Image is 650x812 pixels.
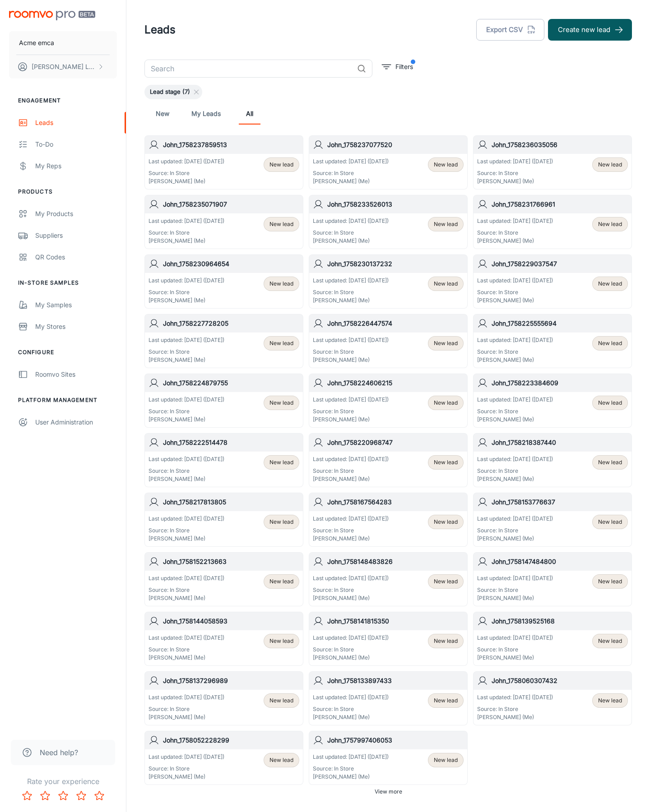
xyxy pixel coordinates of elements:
h6: John_1758144058593 [163,616,299,626]
span: New lead [269,339,293,347]
p: [PERSON_NAME] (Me) [149,594,224,602]
p: Source: In Store [477,407,553,415]
span: New lead [434,280,458,288]
h6: John_1758139525168 [492,616,628,626]
a: John_1758224879755Last updated: [DATE] ([DATE])Source: In Store[PERSON_NAME] (Me)New lead [144,374,303,428]
h6: John_1758231766961 [492,199,628,209]
p: Source: In Store [313,586,389,594]
h6: John_1758220968747 [327,438,464,448]
p: Source: In Store [477,467,553,475]
p: Source: In Store [313,288,389,296]
div: Suppliers [35,231,117,240]
a: John_1758227728205Last updated: [DATE] ([DATE])Source: In Store[PERSON_NAME] (Me)New lead [144,314,303,368]
h6: John_1758237859513 [163,140,299,150]
p: Last updated: [DATE] ([DATE]) [313,217,389,225]
p: Last updated: [DATE] ([DATE]) [313,634,389,642]
p: Source: In Store [149,288,224,296]
span: New lead [434,399,458,407]
span: New lead [269,637,293,645]
p: Last updated: [DATE] ([DATE]) [477,157,553,166]
h6: John_1758225555694 [492,318,628,328]
p: Last updated: [DATE] ([DATE]) [477,574,553,582]
div: My Products [35,209,117,219]
p: Source: In Store [313,526,389,535]
p: Last updated: [DATE] ([DATE]) [149,574,224,582]
p: Source: In Store [313,229,389,237]
a: New [152,103,173,125]
h6: John_1757997406053 [327,735,464,745]
h6: John_1758060307432 [492,676,628,686]
a: John_1758237859513Last updated: [DATE] ([DATE])Source: In Store[PERSON_NAME] (Me)New lead [144,135,303,189]
h1: Leads [144,22,176,38]
a: John_1758223384609Last updated: [DATE] ([DATE])Source: In Store[PERSON_NAME] (Me)New lead [473,374,632,428]
a: John_1758052228299Last updated: [DATE] ([DATE])Source: In Store[PERSON_NAME] (Me)New lead [144,731,303,785]
a: John_1758152213663Last updated: [DATE] ([DATE])Source: In Store[PERSON_NAME] (Me)New lead [144,552,303,606]
p: Source: In Store [477,646,553,654]
p: [PERSON_NAME] (Me) [477,475,553,483]
div: My Samples [35,300,117,310]
a: John_1758237077520Last updated: [DATE] ([DATE])Source: In Store[PERSON_NAME] (Me)New lead [309,135,468,189]
div: Leads [35,118,117,128]
span: New lead [598,220,622,228]
p: Source: In Store [477,705,553,713]
p: Last updated: [DATE] ([DATE]) [477,455,553,463]
h6: John_1758226447574 [327,318,464,328]
a: John_1758167564283Last updated: [DATE] ([DATE])Source: In Store[PERSON_NAME] (Me)New lead [309,493,468,547]
h6: John_1758223384609 [492,378,628,388]
p: Source: In Store [313,407,389,415]
p: Last updated: [DATE] ([DATE]) [313,515,389,523]
p: [PERSON_NAME] (Me) [313,415,389,424]
span: New lead [598,280,622,288]
h6: John_1758230137232 [327,259,464,269]
div: To-do [35,139,117,149]
p: Source: In Store [149,169,224,177]
a: John_1758225555694Last updated: [DATE] ([DATE])Source: In Store[PERSON_NAME] (Me)New lead [473,314,632,368]
a: John_1758230964654Last updated: [DATE] ([DATE])Source: In Store[PERSON_NAME] (Me)New lead [144,254,303,309]
p: Source: In Store [313,348,389,356]
a: John_1757997406053Last updated: [DATE] ([DATE])Source: In Store[PERSON_NAME] (Me)New lead [309,731,468,785]
h6: John_1758167564283 [327,497,464,507]
div: User Administration [35,417,117,427]
span: New lead [434,220,458,228]
p: Last updated: [DATE] ([DATE]) [149,515,224,523]
p: Last updated: [DATE] ([DATE]) [313,455,389,463]
p: Source: In Store [313,646,389,654]
h6: John_1758148483826 [327,557,464,567]
a: John_1758141815350Last updated: [DATE] ([DATE])Source: In Store[PERSON_NAME] (Me)New lead [309,612,468,666]
span: Lead stage (7) [144,88,195,97]
p: [PERSON_NAME] (Me) [149,475,224,483]
p: Last updated: [DATE] ([DATE]) [149,634,224,642]
a: John_1758226447574Last updated: [DATE] ([DATE])Source: In Store[PERSON_NAME] (Me)New lead [309,314,468,368]
a: John_1758139525168Last updated: [DATE] ([DATE])Source: In Store[PERSON_NAME] (Me)New lead [473,612,632,666]
p: Last updated: [DATE] ([DATE]) [149,157,224,166]
p: [PERSON_NAME] (Me) [149,296,224,304]
span: New lead [434,339,458,347]
p: Source: In Store [149,765,224,773]
button: Rate 2 star [36,787,54,805]
a: John_1758233526013Last updated: [DATE] ([DATE])Source: In Store[PERSON_NAME] (Me)New lead [309,195,468,249]
div: My Stores [35,322,117,332]
span: New lead [434,161,458,169]
p: Last updated: [DATE] ([DATE]) [149,753,224,761]
p: [PERSON_NAME] (Me) [477,237,553,245]
span: New lead [434,577,458,586]
h6: John_1758217813805 [163,497,299,507]
p: Last updated: [DATE] ([DATE]) [477,693,553,701]
button: Export CSV [476,19,544,41]
p: Last updated: [DATE] ([DATE]) [313,396,389,404]
p: [PERSON_NAME] (Me) [313,773,389,781]
a: John_1758220968747Last updated: [DATE] ([DATE])Source: In Store[PERSON_NAME] (Me)New lead [309,433,468,487]
p: Source: In Store [149,526,224,535]
span: New lead [598,518,622,526]
p: Source: In Store [313,467,389,475]
h6: John_1758233526013 [327,199,464,209]
p: Source: In Store [477,288,553,296]
button: Rate 5 star [90,787,108,805]
p: [PERSON_NAME] (Me) [477,535,553,543]
button: Rate 4 star [72,787,90,805]
button: Rate 3 star [54,787,72,805]
p: [PERSON_NAME] (Me) [477,177,553,185]
p: Last updated: [DATE] ([DATE]) [477,336,553,344]
p: [PERSON_NAME] (Me) [477,594,553,602]
p: Last updated: [DATE] ([DATE]) [477,396,553,404]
